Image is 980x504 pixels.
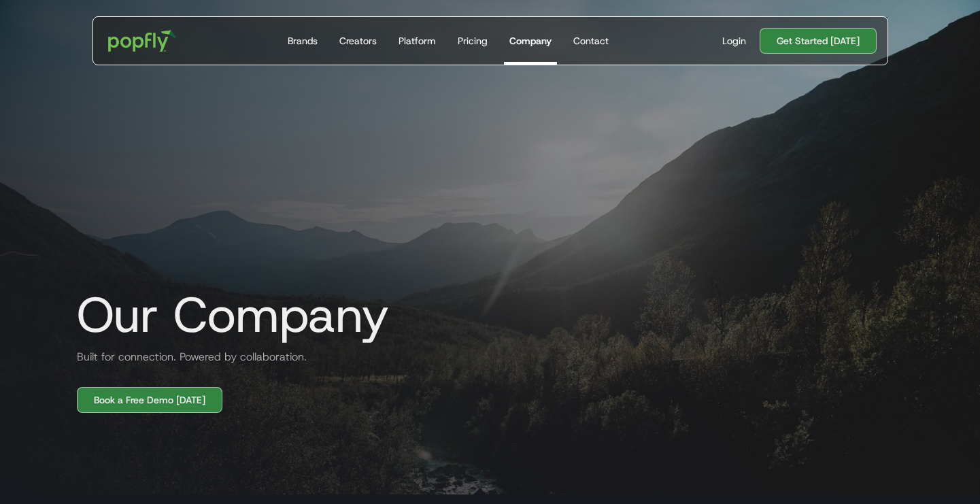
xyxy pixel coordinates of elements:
[452,17,493,65] a: Pricing
[66,288,389,342] h1: Our Company
[573,34,609,48] div: Contact
[77,387,222,413] a: Book a Free Demo [DATE]
[399,34,436,48] div: Platform
[99,20,186,61] a: home
[288,34,318,48] div: Brands
[760,28,877,54] a: Get Started [DATE]
[334,17,382,65] a: Creators
[66,349,307,365] h2: Built for connection. Powered by collaboration.
[722,34,746,48] div: Login
[282,17,323,65] a: Brands
[393,17,441,65] a: Platform
[504,17,557,65] a: Company
[717,34,751,48] a: Login
[568,17,614,65] a: Contact
[458,34,488,48] div: Pricing
[339,34,377,48] div: Creators
[509,34,552,48] div: Company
